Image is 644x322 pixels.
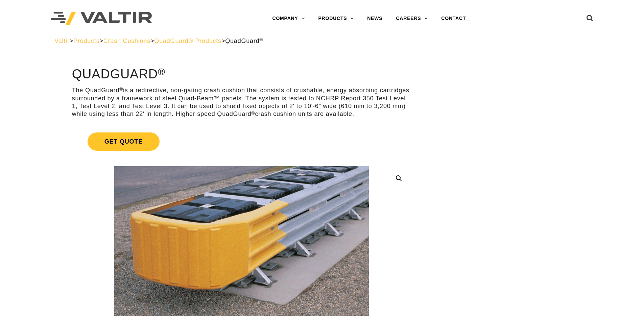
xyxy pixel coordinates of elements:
p: The QuadGuard is a redirective, non-gating crash cushion that consists of crushable, energy absor... [72,86,411,118]
a: CAREERS [389,12,434,25]
a: Products [73,38,99,44]
a: Crash Cushions [103,38,150,44]
img: Valtir [51,12,152,26]
a: PRODUCTS [311,12,360,25]
span: Get Quote [88,132,160,151]
a: COMPANY [265,12,311,25]
h1: QuadGuard [72,67,411,81]
a: NEWS [360,12,389,25]
sup: ® [260,37,263,42]
div: > > > > [54,37,590,45]
sup: ® [158,66,165,77]
sup: ® [119,86,123,92]
a: CONTACT [434,12,473,25]
a: Get Quote [72,124,411,159]
a: Valtir [54,38,69,44]
span: QuadGuard [225,38,263,44]
a: QuadGuard® Products [154,38,221,44]
sup: ® [252,110,255,116]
